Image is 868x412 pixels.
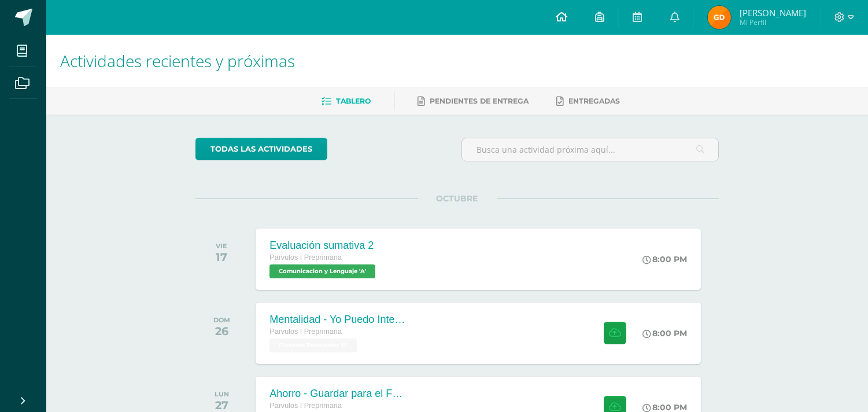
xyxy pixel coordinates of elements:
a: Pendientes de entrega [418,92,529,111]
a: Entregadas [557,92,620,111]
a: todas las Actividades [195,138,327,160]
input: Busca una actividad próxima aquí... [462,138,718,161]
div: DOM [213,316,230,324]
span: Parvulos I Preprimaria [269,253,342,262]
span: Parvulos I Preprimaria [269,402,342,410]
div: 17 [216,250,227,264]
div: LUN [215,390,229,398]
span: Entregadas [569,97,620,105]
span: Parvulos I Preprimaria [269,328,342,336]
span: Tablero [337,97,371,105]
span: Comunicacion y Lenguaje 'A' [269,264,375,278]
div: 8:00 PM [642,328,687,339]
a: Tablero [322,92,371,111]
span: Finanzas Personales 'U' [269,339,357,352]
div: 8:00 PM [642,254,687,264]
span: Actividades recientes y próximas [60,50,295,72]
span: OCTUBRE [418,193,497,204]
div: Evaluación sumativa 2 [269,240,378,252]
div: Ahorro - Guardar para el Futuro [269,388,408,400]
span: Pendientes de entrega [430,97,529,105]
span: [PERSON_NAME] [740,7,806,19]
div: VIE [216,242,227,250]
div: 26 [213,324,230,338]
div: 27 [215,398,229,412]
span: Mi Perfil [740,17,806,27]
img: 27a76bbb28aa342c9ff9c78f1e0f2d7c.png [708,6,731,29]
div: Mentalidad - Yo Puedo Intentarlo [269,314,408,326]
